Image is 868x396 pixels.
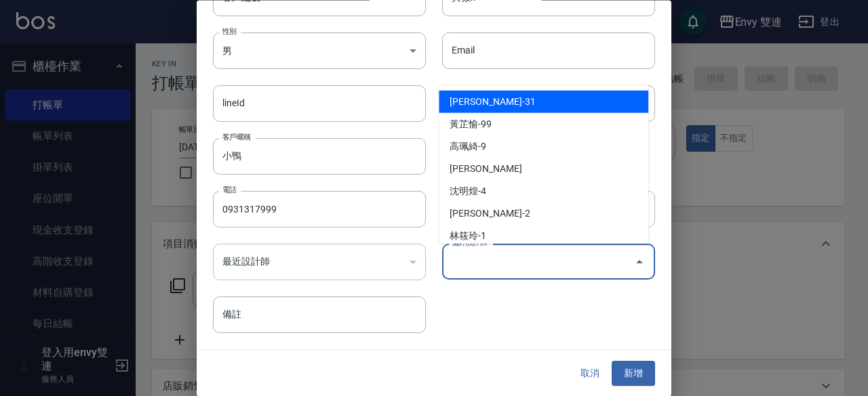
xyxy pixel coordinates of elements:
[439,158,648,180] li: [PERSON_NAME]
[439,225,648,247] li: 林筱玲-1
[213,32,426,69] div: 男
[222,132,251,142] label: 客戶暱稱
[222,185,237,196] label: 電話
[439,180,648,202] li: 沈明煌-4
[612,361,655,387] button: 新增
[222,26,237,37] label: 性別
[439,135,648,158] li: 高珮綺-9
[439,202,648,225] li: [PERSON_NAME]-2
[439,91,648,113] li: [PERSON_NAME]-31
[629,251,650,273] button: Close
[439,113,648,135] li: 黃芷愉-99
[568,361,612,387] button: 取消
